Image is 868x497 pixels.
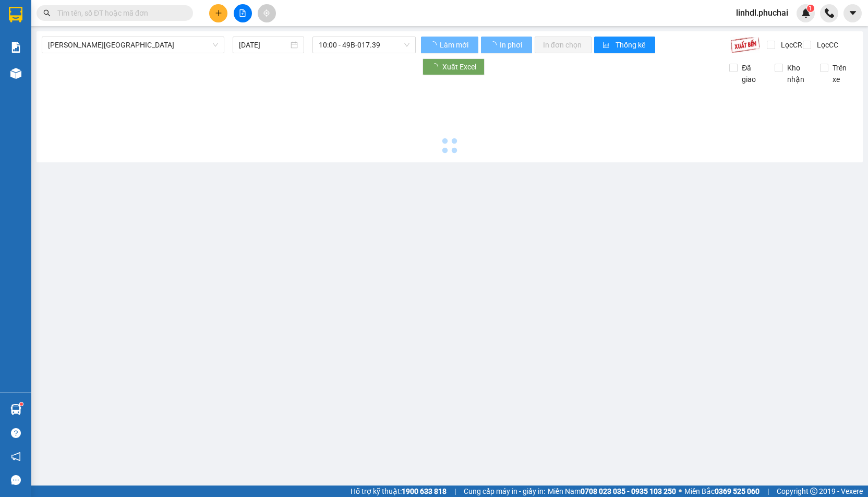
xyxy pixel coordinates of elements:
[423,58,485,75] button: Xuất Excel
[319,37,409,53] span: 10:00 - 49B-017.39
[813,39,840,51] span: Lọc CC
[11,452,21,462] span: notification
[594,37,655,53] button: bar-chartThống kê
[738,62,767,85] span: Đã giao
[48,37,218,53] span: Gia Lai - Đà Lạt
[234,4,252,22] button: file-add
[843,4,862,22] button: caret-down
[489,41,498,49] span: loading
[715,487,759,495] strong: 0369 525 060
[730,37,760,53] img: 9k=
[684,486,759,497] span: Miền Bắc
[825,8,834,18] img: phone-icon
[616,39,647,51] span: Thống kê
[215,9,222,17] span: plus
[421,37,478,53] button: Làm mới
[767,486,769,497] span: |
[239,9,246,17] span: file-add
[9,7,22,22] img: logo-vxr
[801,8,811,18] img: icon-new-feature
[454,486,456,497] span: |
[464,486,545,497] span: Cung cấp máy in - giấy in:
[679,489,682,493] span: ⚪️
[809,5,812,12] span: 1
[500,39,524,51] span: In phơi
[57,7,180,19] input: Tìm tên, số ĐT hoặc mã đơn
[11,475,21,485] span: message
[728,6,797,19] span: linhdl.phuchai
[848,8,858,18] span: caret-down
[431,63,442,70] span: loading
[581,487,676,495] strong: 0708 023 035 - 0935 103 250
[402,487,447,495] strong: 1900 633 818
[481,37,532,53] button: In phơi
[828,62,858,85] span: Trên xe
[429,41,438,49] span: loading
[43,9,51,17] span: search
[258,4,276,22] button: aim
[548,486,676,497] span: Miền Nam
[351,486,447,497] span: Hỗ trợ kỹ thuật:
[535,37,592,53] button: In đơn chọn
[783,62,812,85] span: Kho nhận
[10,68,21,79] img: warehouse-icon
[442,61,476,73] span: Xuất Excel
[440,39,470,51] span: Làm mới
[209,4,227,22] button: plus
[20,403,23,406] sup: 1
[777,39,804,51] span: Lọc CR
[807,5,814,12] sup: 1
[263,9,270,17] span: aim
[11,428,21,438] span: question-circle
[10,404,21,415] img: warehouse-icon
[239,39,288,51] input: 12/09/2025
[10,42,21,53] img: solution-icon
[602,41,611,50] span: bar-chart
[810,488,817,495] span: copyright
